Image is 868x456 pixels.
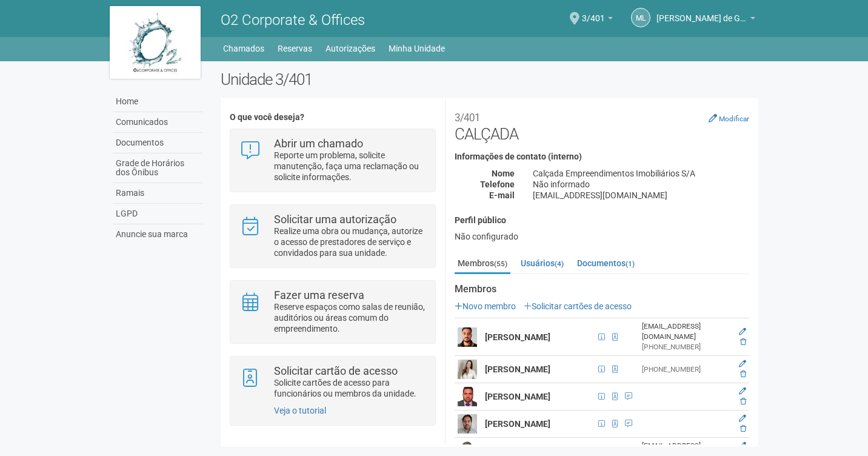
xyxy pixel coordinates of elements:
[489,190,515,200] strong: E-mail
[492,169,515,178] strong: Nome
[113,92,202,112] a: Home
[455,107,749,143] h2: CALÇADA
[455,301,516,311] a: Novo membro
[518,254,567,272] a: Usuários(4)
[113,153,202,183] a: Grade de Horários dos Ônibus
[230,113,435,122] h4: O que você deseja?
[239,138,426,183] a: Abrir um chamado Reporte um problema, solicite manutenção, faça uma reclamação ou solicite inform...
[455,284,749,295] strong: Membros
[274,364,398,377] strong: Solicitar cartão de acesso
[740,370,746,378] a: Excluir membro
[110,6,201,79] img: logo.jpg
[455,231,749,242] div: Não configurado
[274,213,396,226] strong: Solicitar uma autorização
[221,70,758,89] h2: Unidade 3/401
[239,214,426,258] a: Solicitar uma autorização Realize uma obra ou mudança, autorize o acesso de prestadores de serviç...
[739,387,746,395] a: Editar membro
[239,366,426,399] a: Solicitar cartão de acesso Solicite cartões de acesso para funcionários ou membros da unidade.
[274,301,426,334] p: Reserve espaços como salas de reunião, auditórios ou áreas comum do empreendimento.
[485,419,550,429] strong: [PERSON_NAME]
[455,216,749,225] h4: Perfil público
[485,364,550,374] strong: [PERSON_NAME]
[656,2,747,23] span: Michele Lima de Gondra
[740,424,746,433] a: Excluir membro
[221,12,365,29] span: O2 Corporate & Offices
[480,179,515,189] strong: Telefone
[642,321,730,342] div: [EMAIL_ADDRESS][DOMAIN_NAME]
[485,392,550,401] strong: [PERSON_NAME]
[223,40,264,57] a: Chamados
[113,133,202,153] a: Documentos
[455,254,510,274] a: Membros(55)
[740,338,746,346] a: Excluir membro
[524,190,758,201] div: [EMAIL_ADDRESS][DOMAIN_NAME]
[274,289,364,301] strong: Fazer uma reserva
[455,152,749,161] h4: Informações de contato (interno)
[274,406,326,415] a: Veja o tutorial
[485,332,550,342] strong: [PERSON_NAME]
[524,168,758,179] div: Calçada Empreendimentos Imobiliários S/A
[719,115,749,123] small: Modificar
[739,441,746,450] a: Editar membro
[458,360,477,379] img: user.png
[739,414,746,423] a: Editar membro
[582,2,605,23] span: 3/401
[642,342,730,352] div: [PHONE_NUMBER]
[274,377,426,399] p: Solicite cartões de acesso para funcionários ou membros da unidade.
[626,260,635,268] small: (1)
[458,327,477,347] img: user.png
[458,387,477,406] img: user.png
[326,40,375,57] a: Autorizações
[574,254,638,272] a: Documentos(1)
[113,204,202,224] a: LGPD
[524,179,758,190] div: Não informado
[582,15,613,25] a: 3/401
[274,150,426,183] p: Reporte um problema, solicite manutenção, faça uma reclamação ou solicite informações.
[113,183,202,204] a: Ramais
[494,260,507,268] small: (55)
[389,40,445,57] a: Minha Unidade
[524,301,632,311] a: Solicitar cartões de acesso
[113,224,202,244] a: Anuncie sua marca
[555,260,564,268] small: (4)
[740,397,746,406] a: Excluir membro
[278,40,312,57] a: Reservas
[656,15,755,25] a: [PERSON_NAME] de Gondra
[739,360,746,368] a: Editar membro
[274,226,426,258] p: Realize uma obra ou mudança, autorize o acesso de prestadores de serviço e convidados para sua un...
[642,364,730,375] div: [PHONE_NUMBER]
[274,137,363,150] strong: Abrir um chamado
[739,327,746,336] a: Editar membro
[458,414,477,434] img: user.png
[631,8,650,27] a: ML
[455,112,480,124] small: 3/401
[113,112,202,133] a: Comunicados
[709,113,749,123] a: Modificar
[239,290,426,334] a: Fazer uma reserva Reserve espaços como salas de reunião, auditórios ou áreas comum do empreendime...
